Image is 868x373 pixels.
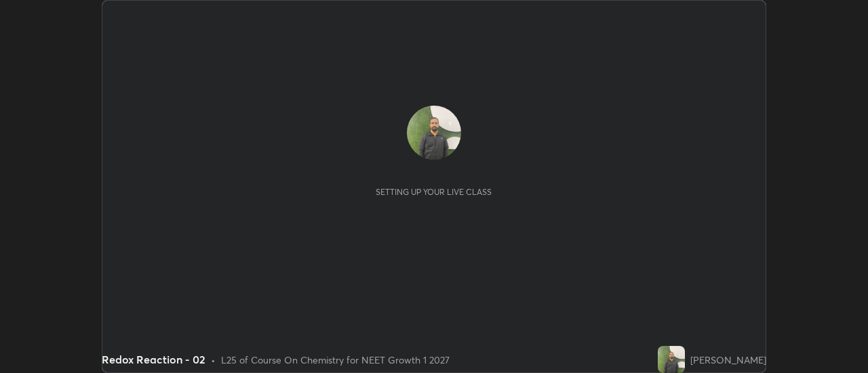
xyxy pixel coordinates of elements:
div: [PERSON_NAME] [690,353,766,367]
img: ac796851681f4a6fa234867955662471.jpg [658,346,685,373]
img: ac796851681f4a6fa234867955662471.jpg [407,106,461,160]
div: • [211,353,216,367]
div: Setting up your live class [376,187,492,197]
div: L25 of Course On Chemistry for NEET Growth 1 2027 [221,353,450,367]
div: Redox Reaction - 02 [102,351,205,368]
